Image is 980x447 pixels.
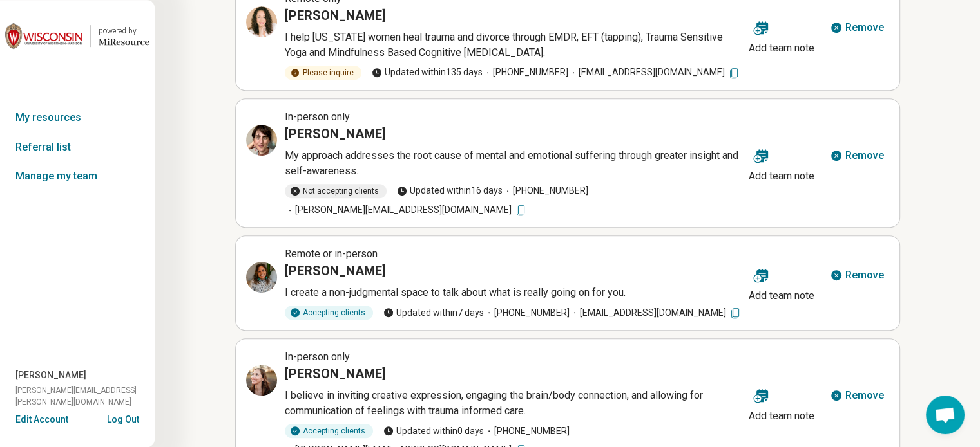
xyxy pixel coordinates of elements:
[484,424,570,438] span: [PHONE_NUMBER]
[285,365,386,383] h3: [PERSON_NAME]
[825,140,889,171] button: Remove
[825,380,889,411] button: Remove
[285,285,744,300] p: I create a non-judgmental space to talk about what is really going on for you.
[744,12,820,59] button: Add team note
[285,148,744,179] p: My approach addresses the root cause of mental and emotional suffering through greater insight an...
[285,306,373,320] div: Accepting clients
[825,12,889,43] button: Remove
[383,306,484,320] span: Updated within 7 days
[99,25,149,37] div: powered by
[107,413,139,423] button: Log Out
[484,306,570,320] span: [PHONE_NUMBER]
[926,396,965,434] div: Open chat
[285,203,527,217] span: [PERSON_NAME][EMAIL_ADDRESS][DOMAIN_NAME]
[744,380,820,426] button: Add team note
[15,385,155,408] span: [PERSON_NAME][EMAIL_ADDRESS][PERSON_NAME][DOMAIN_NAME]
[285,388,744,419] p: I believe in inviting creative expression, engaging the brain/body connection, and allowing for c...
[285,66,361,80] div: Please inquire
[397,184,503,197] span: Updated within 16 days
[825,260,889,291] button: Remove
[285,424,373,438] div: Accepting clients
[5,21,149,51] a: University of Wisconsin-Madisonpowered by
[285,6,386,24] h3: [PERSON_NAME]
[15,413,68,426] button: Edit Account
[285,184,387,198] div: Not accepting clients
[372,66,483,79] span: Updated within 135 days
[570,306,742,320] span: [EMAIL_ADDRESS][DOMAIN_NAME]
[285,30,744,60] p: I help [US_STATE] women heal trauma and divorce through EMDR, EFT (tapping), Trauma Sensitive Yog...
[483,66,568,79] span: [PHONE_NUMBER]
[503,184,588,197] span: [PHONE_NUMBER]
[285,262,386,280] h3: [PERSON_NAME]
[285,125,386,143] h3: [PERSON_NAME]
[15,369,86,382] span: [PERSON_NAME]
[5,21,82,51] img: University of Wisconsin-Madison
[285,351,350,363] span: In-person only
[744,140,820,187] button: Add team note
[383,424,484,438] span: Updated within 0 days
[568,66,740,79] span: [EMAIL_ADDRESS][DOMAIN_NAME]
[744,260,820,306] button: Add team note
[285,248,378,260] span: Remote or in-person
[285,111,350,123] span: In-person only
